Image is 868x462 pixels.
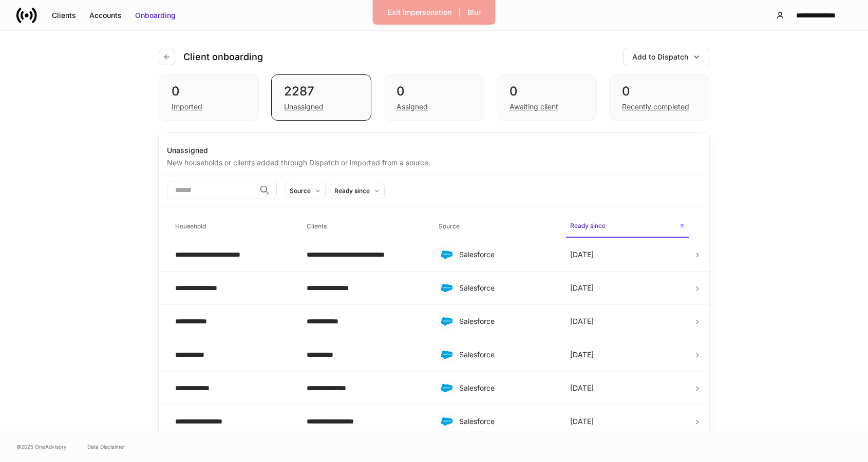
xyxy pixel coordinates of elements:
div: 0 [172,83,246,100]
p: [DATE] [570,249,594,260]
div: Add to Dispatch [632,52,688,62]
div: Imported [172,102,202,112]
div: Accounts [89,10,122,21]
button: Ready since [330,183,385,199]
span: Source [435,216,558,237]
a: Data Disclaimer [87,442,125,451]
button: Blur [461,4,487,21]
div: 2287Unassigned [271,74,371,121]
div: Clients [52,10,76,21]
div: 0Recently completed [609,74,709,121]
p: [DATE] [570,383,594,393]
div: 0Imported [159,74,259,121]
span: © 2025 OneAdvisory [16,442,67,451]
button: Add to Dispatch [624,48,709,66]
div: Onboarding [135,10,176,21]
div: 0 [622,83,696,100]
div: Unassigned [167,145,701,156]
button: Accounts [83,7,128,24]
div: Salesforce [459,350,554,360]
div: Awaiting client [510,102,558,112]
div: Salesforce [459,316,554,326]
p: [DATE] [570,283,594,293]
div: Blur [467,7,481,17]
div: 0Assigned [384,74,484,121]
div: Salesforce [459,383,554,393]
button: Exit Impersonation [381,4,458,21]
div: 0Awaiting client [497,74,597,121]
div: Recently completed [622,102,689,112]
div: Exit Impersonation [388,7,451,17]
span: Ready since [566,216,689,238]
div: Unassigned [284,102,324,112]
div: 0 [397,83,471,100]
h6: Clients [307,221,327,231]
p: [DATE] [570,350,594,360]
button: Clients [45,7,83,24]
div: Ready since [334,186,370,196]
h6: Ready since [570,221,606,230]
div: Source [290,186,311,196]
h4: Client onboarding [183,51,263,63]
button: Source [285,183,326,199]
span: Clients [303,216,426,237]
div: 2287 [284,83,358,100]
div: Salesforce [459,416,554,427]
div: Assigned [397,102,428,112]
div: 0 [510,83,584,100]
p: [DATE] [570,416,594,427]
h6: Source [439,221,460,231]
div: Salesforce [459,283,554,293]
span: Household [171,216,294,237]
h6: Household [175,221,206,231]
button: Onboarding [128,7,182,24]
p: [DATE] [570,316,594,326]
div: New households or clients added through Dispatch or imported from a source. [167,156,701,168]
div: Salesforce [459,249,554,260]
